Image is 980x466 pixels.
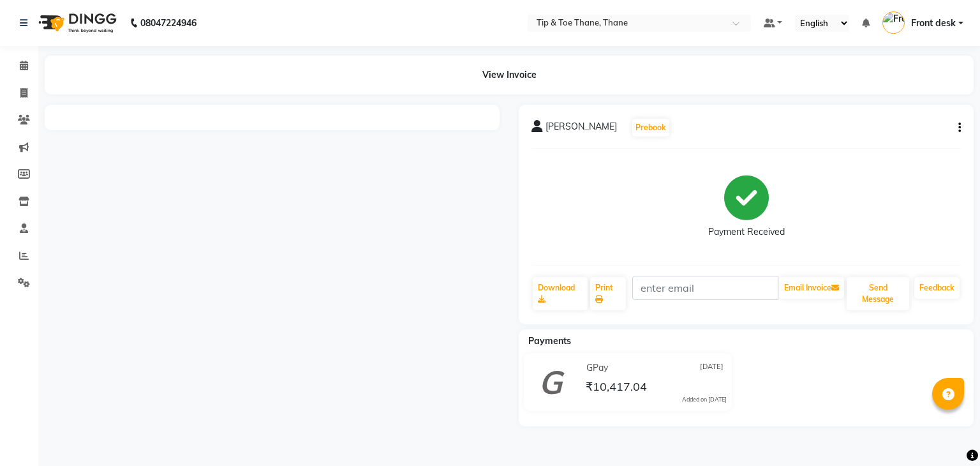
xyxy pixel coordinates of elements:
[682,395,727,404] div: Added on [DATE]
[700,361,724,375] span: [DATE]
[911,17,956,30] span: Front desk
[632,276,778,300] input: enter email
[590,277,626,310] a: Print
[586,379,647,397] span: ₹10,417.04
[914,277,960,299] a: Feedback
[926,415,967,453] iframe: chat widget
[528,335,571,347] span: Payments
[33,5,120,41] img: logo
[586,361,608,375] span: GPay
[882,11,905,34] img: Front desk
[847,277,909,310] button: Send Message
[779,277,844,299] button: Email Invoice
[45,56,974,94] div: View Invoice
[708,225,785,239] div: Payment Received
[546,120,617,138] span: [PERSON_NAME]
[632,119,669,137] button: Prebook
[533,277,588,310] a: Download
[140,5,197,41] b: 08047224946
